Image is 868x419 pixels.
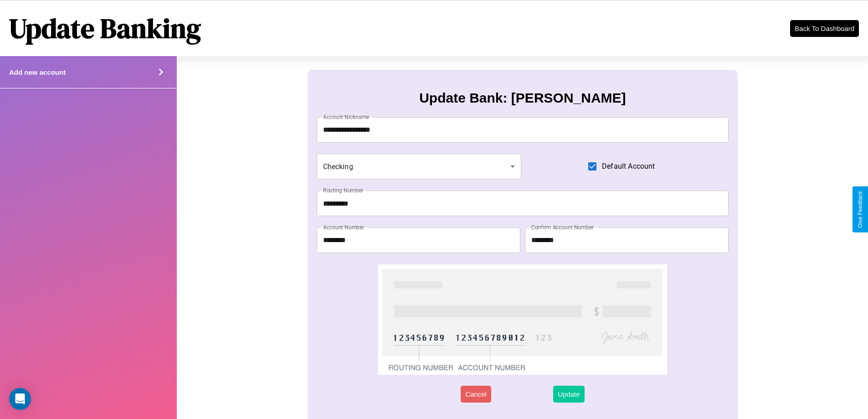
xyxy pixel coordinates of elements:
[553,386,584,403] button: Update
[9,388,31,410] div: Open Intercom Messenger
[9,68,66,76] h4: Add new account
[790,20,859,37] button: Back To Dashboard
[461,386,491,403] button: Cancel
[378,264,667,375] img: check
[602,161,655,172] span: Default Account
[323,186,363,194] label: Routing Number
[531,223,594,231] label: Confirm Account Number
[323,113,370,121] label: Account Nickname
[317,154,522,179] div: Checking
[419,90,626,106] h3: Update Bank: [PERSON_NAME]
[9,10,201,47] h1: Update Banking
[323,223,364,231] label: Account Number
[857,191,863,228] div: Give Feedback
